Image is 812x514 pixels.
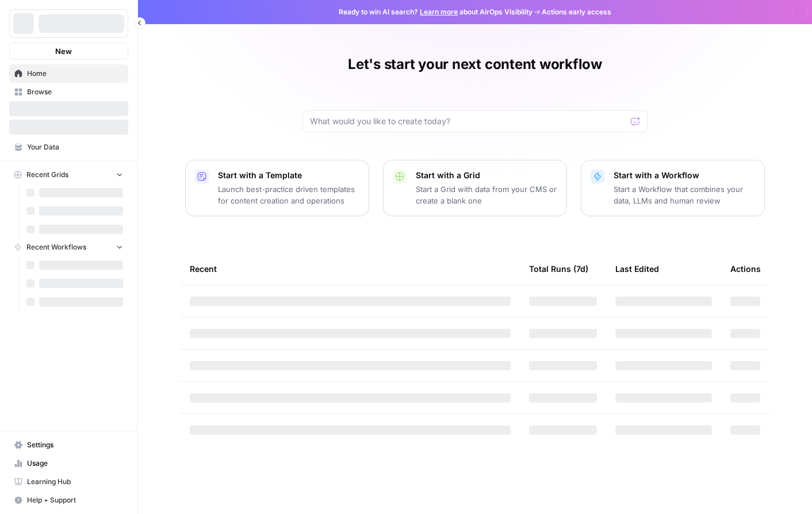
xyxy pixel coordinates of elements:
a: Learn more [420,7,458,16]
span: Recent Grids [26,170,68,180]
p: Start a Grid with data from your CMS or create a blank one [416,183,557,206]
span: Settings [27,440,123,450]
a: Your Data [9,138,128,156]
a: Learning Hub [9,473,128,491]
span: Browse [27,87,123,97]
span: Home [27,68,123,79]
span: Learning Hub [27,477,123,487]
a: Usage [9,454,128,473]
span: Usage [27,458,123,469]
span: New [55,45,72,57]
span: Ready to win AI search? about AirOps Visibility [339,7,533,17]
button: Help + Support [9,491,128,509]
p: Start a Workflow that combines your data, LLMs and human review [614,183,755,206]
div: Actions [730,253,761,285]
span: Help + Support [27,495,123,505]
button: Recent Grids [9,166,128,183]
button: Start with a GridStart a Grid with data from your CMS or create a blank one [383,160,567,216]
a: Settings [9,436,128,454]
input: What would you like to create today? [310,116,626,127]
p: Start with a Workflow [614,170,755,181]
h1: Let's start your next content workflow [348,55,602,74]
p: Launch best-practice driven templates for content creation and operations [218,183,359,206]
a: Home [9,64,128,83]
p: Start with a Grid [416,170,557,181]
span: Recent Workflows [26,242,86,252]
a: Browse [9,83,128,101]
p: Start with a Template [218,170,359,181]
button: Start with a TemplateLaunch best-practice driven templates for content creation and operations [185,160,369,216]
button: Recent Workflows [9,239,128,256]
div: Total Runs (7d) [529,253,588,285]
span: Your Data [27,142,123,152]
div: Recent [190,253,511,285]
button: Start with a WorkflowStart a Workflow that combines your data, LLMs and human review [581,160,765,216]
span: Actions early access [542,7,611,17]
div: Last Edited [615,253,659,285]
button: New [9,43,128,60]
